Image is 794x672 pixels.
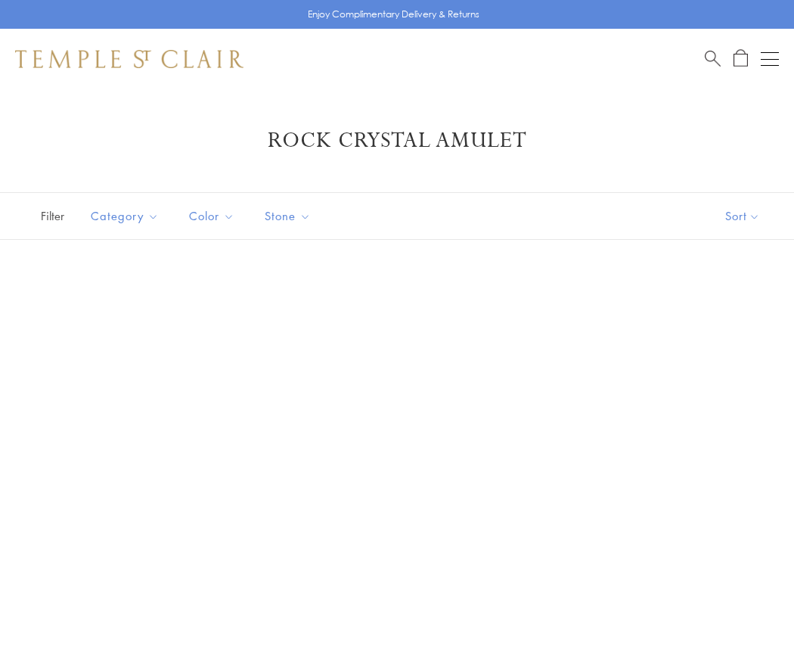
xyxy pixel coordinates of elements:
[705,49,721,68] a: Search
[761,50,779,68] button: Open navigation
[734,49,748,68] a: Open Shopping Bag
[178,199,246,233] button: Color
[15,50,243,68] img: Temple St. Clair
[181,207,246,226] span: Color
[83,207,170,226] span: Category
[257,207,322,226] span: Stone
[253,199,322,233] button: Stone
[691,193,794,239] button: Show sort by
[308,7,479,22] p: Enjoy Complimentary Delivery & Returns
[38,127,756,154] h1: Rock Crystal Amulet
[79,199,170,233] button: Category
